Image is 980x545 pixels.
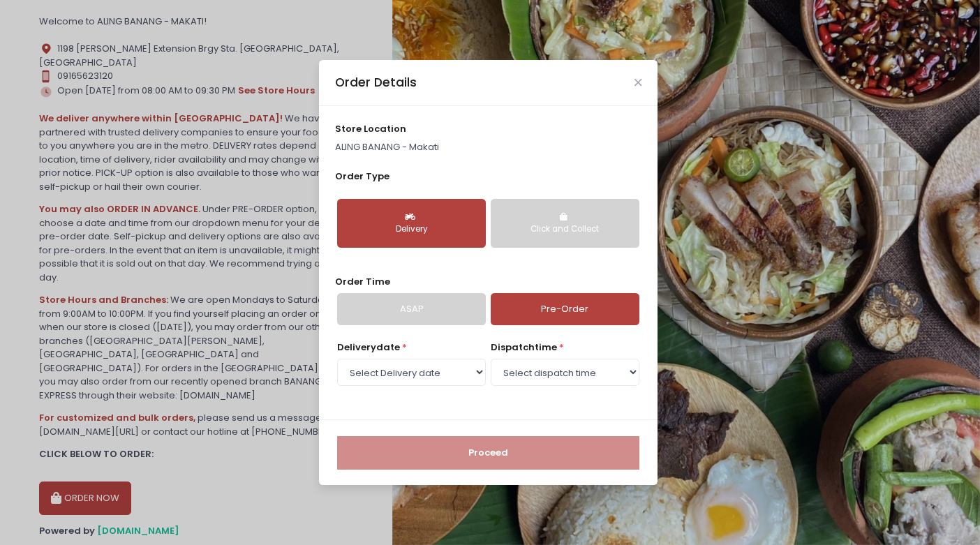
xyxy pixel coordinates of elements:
[500,223,630,236] div: Click and Collect
[337,293,486,325] a: ASAP
[491,341,557,354] span: dispatch time
[337,436,639,470] button: Proceed
[335,73,417,91] div: Order Details
[491,199,639,248] button: Click and Collect
[335,170,389,183] span: Order Type
[335,140,642,154] p: ALING BANANG - Makati
[335,122,406,135] span: store location
[335,275,390,288] span: Order Time
[347,223,476,236] div: Delivery
[337,199,486,248] button: Delivery
[337,341,400,354] span: Delivery date
[491,293,639,325] a: Pre-Order
[634,79,641,86] button: Close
